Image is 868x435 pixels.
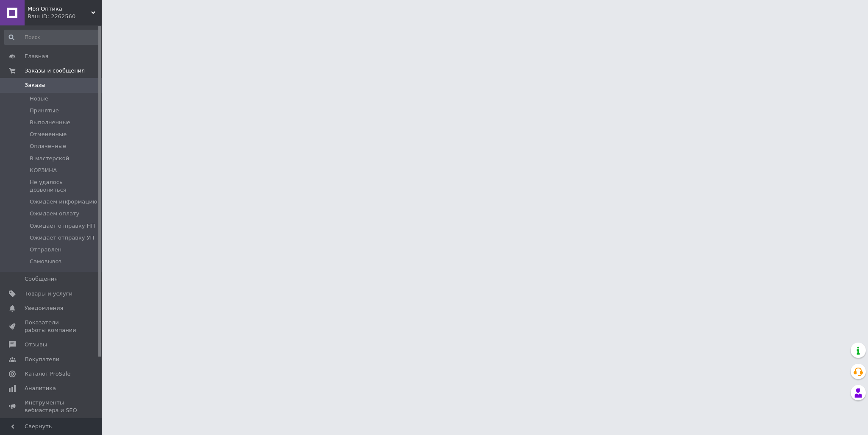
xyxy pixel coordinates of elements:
span: Ожидает отправку УП [30,234,94,242]
span: Товары и услуги [25,290,72,298]
span: Ожидаем оплату [30,210,79,217]
span: Отмененные [30,131,67,138]
span: Каталог ProSale [25,370,70,378]
span: Выполненные [30,119,70,126]
span: Оплаченные [30,142,66,150]
span: Новые [30,95,48,103]
span: Не удалось дозвониться [30,178,99,194]
input: Поиск [4,30,100,45]
span: Аналитика [25,385,56,392]
span: Ожидает отправку НП [30,222,95,230]
span: Заказы и сообщения [25,67,85,75]
span: Покупатели [25,356,59,363]
span: Заказы [25,81,45,89]
span: Уведомления [25,304,63,312]
span: В мастерской [30,155,69,162]
span: Отправлен [30,246,61,254]
span: Ожидаем информацию [30,198,97,206]
span: КОРЗИНА [30,167,57,174]
div: Ваш ID: 2262560 [28,13,102,20]
span: Показатели работы компании [25,319,78,334]
span: Инструменты вебмастера и SEO [25,399,78,414]
span: Главная [25,53,48,60]
span: Отзывы [25,341,47,349]
span: Моя Оптика [28,5,91,13]
span: Самовывоз [30,258,61,265]
span: Принятые [30,107,59,114]
span: Сообщения [25,275,58,283]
